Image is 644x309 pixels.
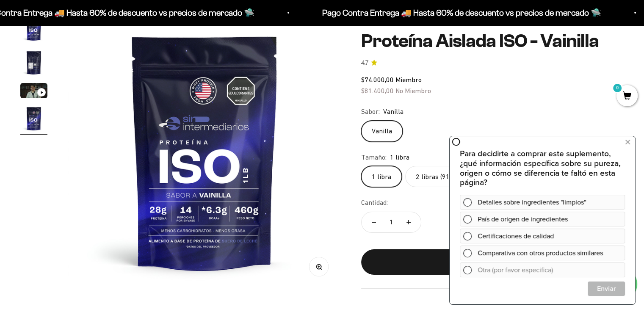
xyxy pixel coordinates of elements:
[395,87,431,94] span: No Miembro
[361,249,624,275] button: Añadir al carrito
[378,257,607,268] div: Añadir al carrito
[396,212,421,232] button: Aumentar cantidad
[450,135,635,304] iframe: zigpoll-iframe
[361,106,380,117] legend: Sabor:
[20,105,47,135] button: Ir al artículo 4
[362,212,386,232] button: Reducir cantidad
[20,15,47,45] button: Ir al artículo 1
[20,83,47,101] button: Ir al artículo 3
[20,49,47,79] button: Ir al artículo 2
[383,106,404,117] span: Vanilla
[361,58,624,68] a: 4.74.7 de 5.0 estrellas
[361,197,388,208] label: Cantidad:
[616,92,638,101] a: 0
[68,15,341,288] img: Proteína Aislada ISO - Vainilla
[612,83,622,93] mark: 0
[361,31,624,51] h1: Proteína Aislada ISO - Vainilla
[318,6,597,19] p: Pago Contra Entrega 🚚 Hasta 60% de descuento vs precios de mercado 🛸
[361,76,394,83] span: $74.000,00
[20,105,47,132] img: Proteína Aislada ISO - Vainilla
[20,15,47,42] img: Proteína Aislada ISO - Vainilla
[395,76,422,83] span: Miembro
[20,49,47,76] img: Proteína Aislada ISO - Vainilla
[361,87,394,94] span: $81.400,00
[390,152,409,163] span: 1 libra
[361,152,387,163] legend: Tamaño:
[361,58,368,68] span: 4.7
